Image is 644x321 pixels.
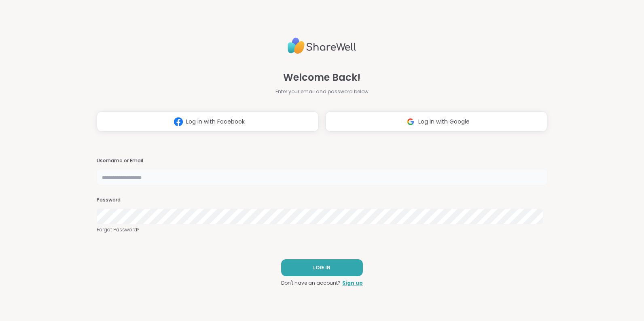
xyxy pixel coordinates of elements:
h3: Password [97,197,547,204]
button: LOG IN [281,259,363,276]
span: Enter your email and password below [275,88,369,95]
span: Welcome Back! [283,70,360,85]
a: Sign up [342,279,363,287]
img: ShareWell Logomark [403,114,418,129]
img: ShareWell Logo [288,34,356,57]
button: Log in with Google [325,111,547,132]
span: Don't have an account? [281,279,341,287]
span: Log in with Facebook [186,117,245,126]
h3: Username or Email [97,157,547,164]
img: ShareWell Logomark [171,114,186,129]
span: Log in with Google [418,117,470,126]
a: Forgot Password? [97,226,547,233]
span: LOG IN [313,264,330,271]
button: Log in with Facebook [97,111,319,132]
